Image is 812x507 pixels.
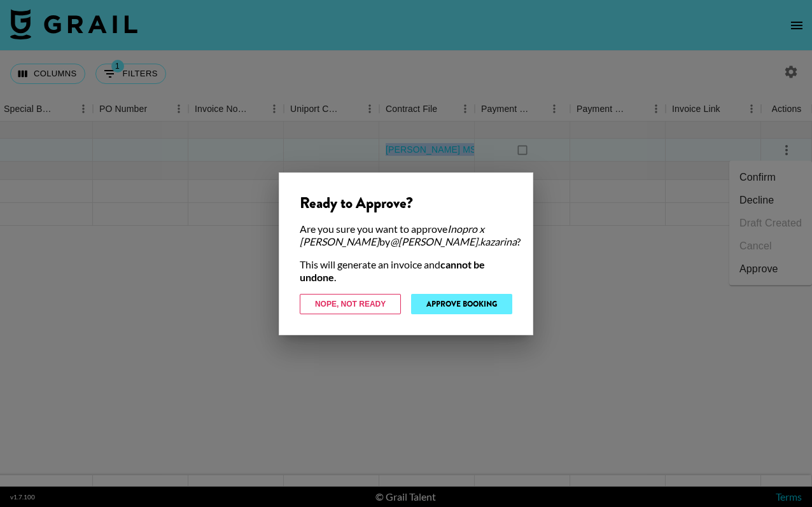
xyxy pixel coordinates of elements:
strong: cannot be undone [300,258,485,283]
button: Approve Booking [411,294,512,314]
div: This will generate an invoice and . [300,258,512,284]
button: Nope, Not Ready [300,294,401,314]
em: Inopro x [PERSON_NAME] [300,223,484,247]
div: Are you sure you want to approve by ? [300,223,512,248]
em: @ [PERSON_NAME].kazarina [390,235,517,247]
div: Ready to Approve? [300,193,512,212]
